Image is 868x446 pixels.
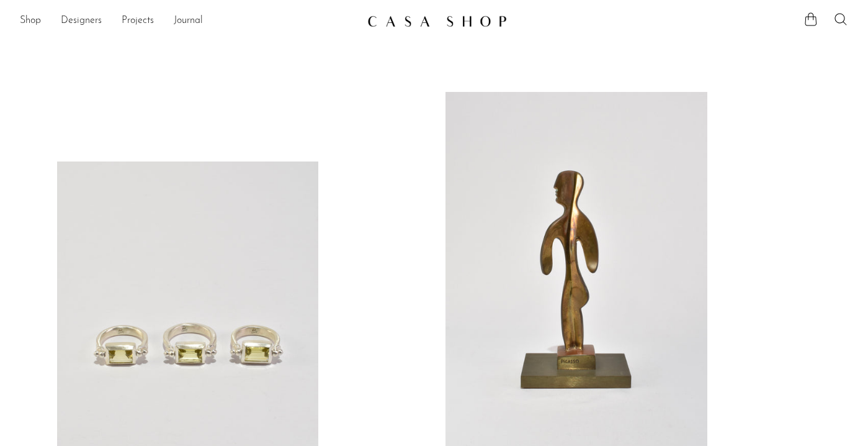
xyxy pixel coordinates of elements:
a: Shop [20,13,41,29]
a: Journal [174,13,203,29]
nav: Desktop navigation [20,11,357,32]
a: Projects [122,13,154,29]
a: Designers [61,13,102,29]
ul: NEW HEADER MENU [20,11,357,32]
